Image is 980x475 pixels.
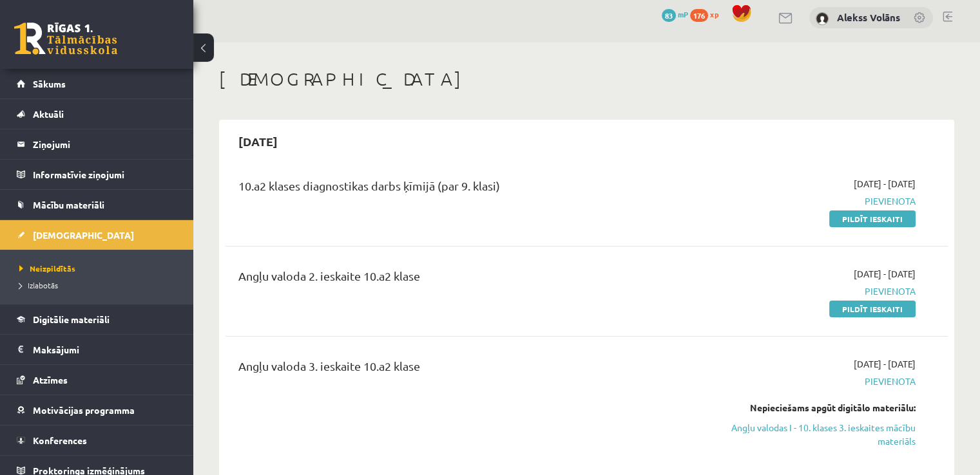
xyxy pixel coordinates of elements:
[238,357,684,381] div: Angļu valoda 3. ieskaite 10.a2 klase
[238,177,684,201] div: 10.a2 klases diagnostikas darbs ķīmijā (par 9. klasi)
[33,434,87,446] span: Konferences
[662,9,676,22] span: 83
[837,11,900,24] a: Alekss Volāns
[19,280,58,290] span: Izlabotās
[33,374,68,386] span: Atzīmes
[17,395,177,425] a: Motivācijas programma
[238,267,684,291] div: Angļu valoda 2. ieskaite 10.a2 klase
[17,425,177,455] a: Konferences
[690,9,725,19] a: 176 xp
[703,401,916,414] div: Nepieciešams apgūt digitālo materiālu:
[854,177,916,191] span: [DATE] - [DATE]
[33,313,110,325] span: Digitālie materiāli
[33,78,66,89] span: Sākums
[17,190,177,219] a: Mācību materiāli
[703,284,916,298] span: Pievienota
[854,357,916,371] span: [DATE] - [DATE]
[703,375,916,388] span: Pievienota
[33,129,177,159] legend: Ziņojumi
[33,160,177,189] legend: Informatīvie ziņojumi
[678,9,688,19] span: mP
[19,263,180,274] a: Neizpildītās
[703,421,916,448] a: Angļu valodas I - 10. klases 3. ieskaites mācību materiāls
[219,68,954,90] h1: [DEMOGRAPHIC_DATA]
[17,160,177,189] a: Informatīvie ziņojumi
[17,335,177,364] a: Maksājumi
[17,365,177,395] a: Atzīmes
[17,99,177,129] a: Aktuāli
[17,129,177,159] a: Ziņojumi
[33,404,135,416] span: Motivācijas programma
[17,304,177,334] a: Digitālie materiāli
[226,126,291,156] h2: [DATE]
[19,279,180,291] a: Izlabotās
[19,263,75,274] span: Neizpildītās
[829,210,916,227] a: Pildīt ieskaiti
[17,69,177,98] a: Sākums
[662,9,688,19] a: 83 mP
[710,9,718,19] span: xp
[816,12,829,25] img: Alekss Volāns
[690,9,708,22] span: 176
[703,194,916,208] span: Pievienota
[33,108,64,120] span: Aktuāli
[854,267,916,281] span: [DATE] - [DATE]
[14,23,117,55] a: Rīgas 1. Tālmācības vidusskola
[17,220,177,250] a: [DEMOGRAPHIC_DATA]
[829,301,916,317] a: Pildīt ieskaiti
[33,229,134,241] span: [DEMOGRAPHIC_DATA]
[33,199,104,210] span: Mācību materiāli
[33,335,177,364] legend: Maksājumi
